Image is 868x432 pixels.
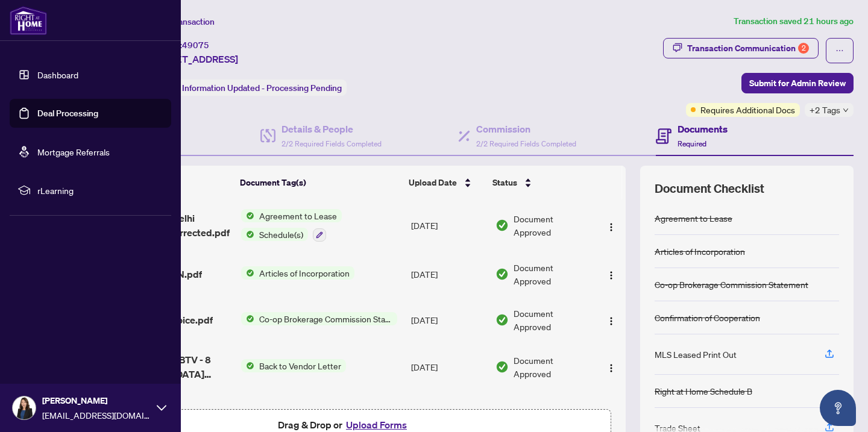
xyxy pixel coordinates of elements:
span: Back to Vendor Letter [254,359,346,372]
button: Transaction Communication2 [663,38,819,58]
div: 2 [798,43,809,54]
img: Logo [606,363,616,373]
td: [DATE] [406,199,491,251]
img: Profile Icon [13,396,36,419]
img: Logo [606,271,616,280]
div: Agreement to Lease [655,211,732,225]
img: Status Icon [241,312,254,325]
button: Status IconCo-op Brokerage Commission Statement [241,312,397,325]
span: Status [492,176,517,189]
span: down [843,107,849,113]
th: Upload Date [404,166,488,199]
img: Document Status [495,268,509,281]
span: Submit for Admin Review [749,74,846,93]
div: MLS Leased Print Out [655,348,737,361]
span: Information Updated - Processing Pending [182,83,342,93]
span: rLearning [37,184,163,197]
span: [EMAIL_ADDRESS][DOMAIN_NAME] [42,409,151,422]
span: +2 Tags [810,103,840,117]
img: Status Icon [241,359,254,372]
img: Status Icon [241,228,254,241]
button: Logo [602,310,621,330]
span: Required [678,139,706,148]
button: Logo [602,357,621,377]
span: Document Checklist [655,180,764,197]
img: Status Icon [241,266,254,280]
span: Document Approved [514,261,591,287]
span: View Transaction [150,16,215,27]
span: [PERSON_NAME] [42,394,151,407]
span: Articles of Incorporation [254,266,354,280]
a: Mortgage Referrals [37,146,110,157]
a: Deal Processing [37,108,98,119]
span: Document Approved [514,212,591,239]
span: 2/2 Required Fields Completed [281,139,382,148]
img: Status Icon [241,209,254,222]
th: Status [488,166,593,199]
span: ellipsis [835,46,844,55]
button: Open asap [820,390,856,426]
img: Document Status [495,360,509,374]
h4: Details & People [281,122,382,136]
span: Co-op Brokerage Commission Statement [254,312,397,325]
h4: Commission [476,122,576,136]
span: Requires Additional Docs [700,103,795,116]
div: Co-op Brokerage Commission Statement [655,278,808,291]
span: [STREET_ADDRESS] [149,52,238,66]
span: Schedule(s) [254,228,308,241]
button: Logo [602,265,621,284]
img: logo [10,6,47,35]
img: Logo [606,316,616,326]
td: [DATE] [406,343,491,391]
span: Document Approved [514,307,591,333]
button: Logo [602,216,621,235]
h4: Documents [678,122,728,136]
span: 2/2 Required Fields Completed [476,139,576,148]
img: Document Status [495,219,509,232]
span: Agreement to Lease [254,209,342,222]
span: 49075 [182,40,209,51]
td: [DATE] [406,251,491,297]
td: [DATE] [406,297,491,343]
span: Document Approved [514,354,591,380]
button: Submit for Admin Review [741,73,854,93]
div: Status: [149,80,347,96]
article: Transaction saved 21 hours ago [734,14,854,28]
div: Right at Home Schedule B [655,384,752,398]
img: Document Status [495,313,509,327]
a: Dashboard [37,69,78,80]
button: Status IconBack to Vendor Letter [241,359,346,372]
div: Transaction Communication [687,39,809,58]
button: Status IconAgreement to LeaseStatus IconSchedule(s) [241,209,342,242]
th: Document Tag(s) [235,166,404,199]
img: Logo [606,222,616,232]
button: Status IconArticles of Incorporation [241,266,354,280]
div: Confirmation of Cooperation [655,311,760,324]
span: Upload Date [409,176,457,189]
div: Articles of Incorporation [655,245,745,258]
